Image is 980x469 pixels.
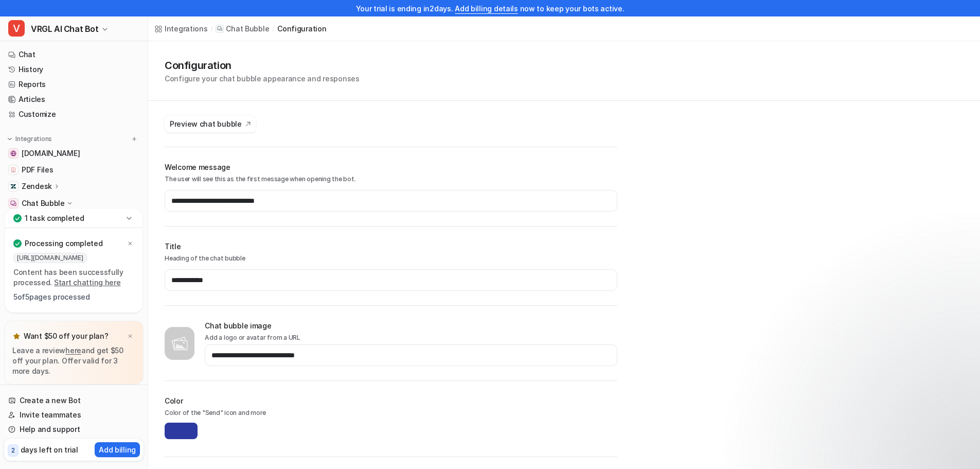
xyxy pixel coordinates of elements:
[11,446,15,455] p: 2
[165,73,360,84] p: Configure your chat bubble appearance and responses
[13,292,134,302] p: 5 of 5 pages processed
[4,47,144,62] a: Chat
[226,24,269,34] p: Chat Bubble
[4,107,144,121] a: Customize
[95,442,140,457] button: Add billing
[22,181,52,192] p: Zendesk
[165,175,617,184] p: The user will see this as the first message when opening the bot.
[22,148,80,159] span: [DOMAIN_NAME]
[10,150,16,157] img: www.vrglwealth.com
[165,58,360,73] h1: Configuration
[31,22,99,36] span: VRGL AI Chat Bot
[8,20,25,37] span: V
[10,183,16,189] img: Zendesk
[21,444,78,455] p: days left on trial
[165,241,617,252] h2: Title
[165,395,617,406] h2: Color
[10,167,16,173] img: PDF Files
[4,77,144,92] a: Reports
[455,4,518,13] a: Add billing details
[211,24,213,33] span: /
[165,23,208,34] div: Integrations
[54,278,121,287] a: Start chatting here
[170,118,242,129] span: Preview chat bubble
[4,62,144,77] a: History
[131,135,138,143] img: menu_add.svg
[99,444,136,455] p: Add billing
[272,24,274,33] span: /
[12,332,21,340] img: star
[6,135,13,143] img: expand menu
[65,346,81,355] a: here
[13,267,134,288] p: Content has been successfully processed.
[22,165,53,175] span: PDF Files
[4,163,144,177] a: PDF FilesPDF Files
[205,320,617,331] h2: Chat bubble image
[4,92,144,107] a: Articles
[165,115,256,132] button: Preview chat bubble
[12,345,135,376] p: Leave a review and get $50 off your plan. Offer valid for 3 more days.
[24,331,109,341] p: Want $50 off your plan?
[4,422,144,437] a: Help and support
[216,24,269,34] a: Chat Bubble
[4,146,144,161] a: www.vrglwealth.com[DOMAIN_NAME]
[277,23,326,34] a: configuration
[13,253,87,263] span: [URL][DOMAIN_NAME]
[25,213,84,223] p: 1 task completed
[10,200,16,206] img: Chat Bubble
[4,393,144,408] a: Create a new Bot
[22,198,65,209] p: Chat Bubble
[165,327,194,360] img: chat
[15,135,52,143] p: Integrations
[4,134,55,144] button: Integrations
[25,238,102,249] p: Processing completed
[165,162,617,172] h2: Welcome message
[205,333,617,342] p: Add a logo or avatar from a URL
[154,23,208,34] a: Integrations
[127,333,133,340] img: x
[165,254,617,263] p: Heading of the chat bubble
[4,408,144,422] a: Invite teammates
[165,408,617,421] p: Color of the "Send" icon and more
